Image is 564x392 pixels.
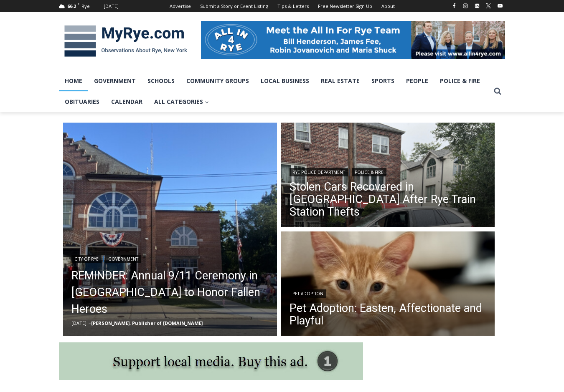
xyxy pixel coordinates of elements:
[91,320,203,326] a: [PERSON_NAME], Publisher of [DOMAIN_NAME]
[449,1,459,11] a: Facebook
[81,3,90,10] div: Rye
[154,97,209,106] span: All Categories
[59,70,88,91] a: Home
[472,1,482,11] a: Linkedin
[281,231,495,338] img: [PHOTO: Easten]
[400,70,434,91] a: People
[59,342,363,380] img: support local media, buy this ad
[71,320,86,326] time: [DATE]
[495,1,505,11] a: YouTube
[67,3,76,9] span: 66.2
[63,123,277,336] img: (PHOTO: The City of Rye 9-11 ceremony on Wednesday, September 11, 2024. It was the 23rd anniversa...
[315,70,366,91] a: Real Estate
[71,267,269,317] a: REMINDER: Annual 9/11 Ceremony in [GEOGRAPHIC_DATA] to Honor Fallen Heroes
[490,84,505,99] button: View Search Form
[71,255,102,263] a: City of Rye
[366,70,400,91] a: Sports
[290,166,487,176] div: |
[71,253,269,263] div: |
[59,70,490,113] nav: Primary Navigation
[59,20,193,63] img: MyRye.com
[281,123,495,229] img: (PHOTO: This Ford Edge was stolen from the Rye Metro North train station on Tuesday, September 9,...
[88,70,142,91] a: Government
[63,123,277,336] a: Read More REMINDER: Annual 9/11 Ceremony in Rye to Honor Fallen Heroes
[201,21,505,58] img: All in for Rye
[148,91,215,112] a: All Categories
[483,1,493,11] a: X
[105,91,148,112] a: Calendar
[290,181,487,218] a: Stolen Cars Recovered in [GEOGRAPHIC_DATA] After Rye Train Station Thefts
[290,168,348,176] a: Rye Police Department
[290,302,487,327] a: Pet Adoption: Easten, Affectionate and Playful
[104,3,119,10] div: [DATE]
[281,123,495,229] a: Read More Stolen Cars Recovered in Bronx After Rye Train Station Thefts
[59,91,105,112] a: Obituaries
[105,255,141,263] a: Government
[281,231,495,338] a: Read More Pet Adoption: Easten, Affectionate and Playful
[290,289,326,298] a: Pet Adoption
[460,1,470,11] a: Instagram
[255,70,315,91] a: Local Business
[434,70,486,91] a: Police & Fire
[142,70,180,91] a: Schools
[352,168,386,176] a: Police & Fire
[77,2,79,6] span: F
[180,70,255,91] a: Community Groups
[89,320,91,326] span: –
